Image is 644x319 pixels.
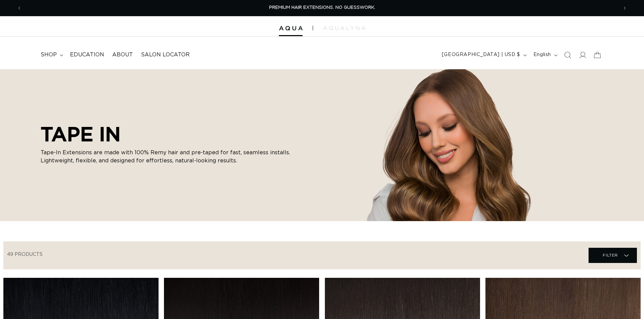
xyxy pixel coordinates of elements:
[279,26,303,31] img: Aqua Hair Extensions
[589,248,637,263] summary: Filter
[7,252,43,257] span: 49 products
[12,2,27,15] button: Previous announcement
[137,47,194,62] a: Salon Locator
[323,26,365,30] img: aqualyna.com
[438,49,529,61] button: [GEOGRAPHIC_DATA] | USD $
[269,5,375,10] span: PREMIUM HAIR EXTENSIONS. NO GUESSWORK.
[442,51,520,58] span: [GEOGRAPHIC_DATA] | USD $
[529,49,560,61] button: English
[41,149,297,165] p: Tape-In Extensions are made with 100% Remy hair and pre-taped for fast, seamless installs. Lightw...
[112,51,133,58] span: About
[37,47,66,62] summary: shop
[141,51,190,58] span: Salon Locator
[70,51,104,58] span: Education
[41,51,57,58] span: shop
[108,47,137,62] a: About
[41,122,297,146] h2: TAPE IN
[617,2,632,15] button: Next announcement
[533,51,551,58] span: English
[603,249,618,262] span: Filter
[560,48,575,62] summary: Search
[66,47,108,62] a: Education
